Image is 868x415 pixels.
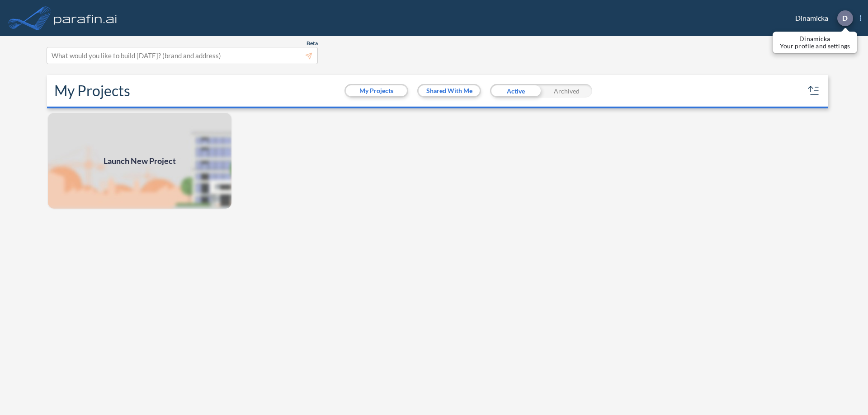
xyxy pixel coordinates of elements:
[104,155,176,167] span: Launch New Project
[490,84,541,98] div: Active
[419,85,480,96] button: Shared With Me
[780,42,850,50] p: Your profile and settings
[47,112,232,210] img: add
[52,9,119,27] img: logo
[47,112,232,210] a: Launch New Project
[842,14,848,22] p: D
[54,82,130,99] h2: My Projects
[807,84,821,98] button: sort
[780,35,850,42] p: Dinamicka
[346,85,407,96] button: My Projects
[307,40,318,47] span: Beta
[541,84,592,98] div: Archived
[782,10,861,26] div: Dinamicka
